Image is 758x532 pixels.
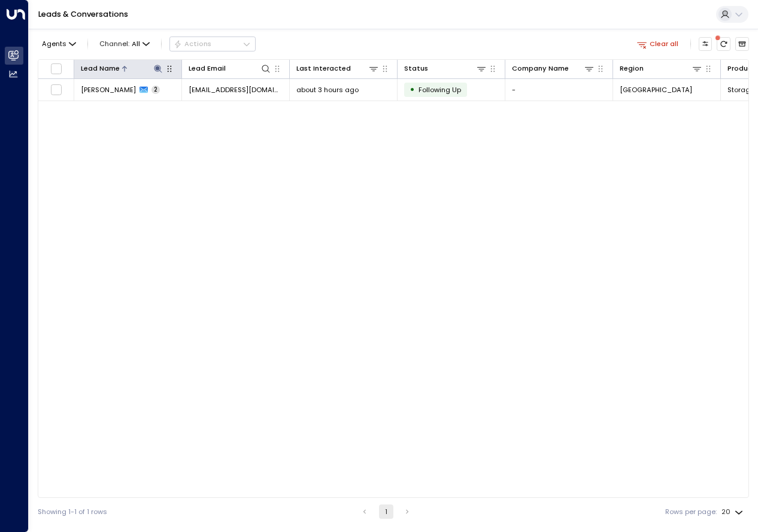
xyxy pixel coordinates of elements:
[296,63,351,74] div: Last Interacted
[95,37,153,50] span: Channel:
[95,37,153,50] button: Channel:All
[404,63,428,74] div: Status
[505,79,613,100] td: -
[151,86,160,94] span: 2
[357,504,415,519] nav: pagination navigation
[620,63,644,74] div: Region
[699,37,712,51] button: Customize
[189,63,226,74] div: Lead Email
[419,85,461,95] span: Following Up
[620,63,702,74] div: Region
[81,63,163,74] div: Lead Name
[81,63,120,74] div: Lead Name
[379,504,393,519] button: page 1
[42,41,66,47] span: Agents
[50,63,62,75] span: Toggle select all
[665,507,717,517] label: Rows per page:
[174,39,211,48] div: Actions
[169,37,256,51] div: Button group with a nested menu
[189,85,283,95] span: jodie0381@gmail.com
[50,84,62,96] span: Toggle select row
[296,85,359,95] span: about 3 hours ago
[717,37,730,51] span: There are new threads available. Refresh the grid to view the latest updates.
[620,85,692,95] span: London
[633,37,683,50] button: Clear all
[727,63,756,74] div: Product
[189,63,271,74] div: Lead Email
[38,9,128,19] a: Leads & Conversations
[81,85,136,95] span: Jodie Richards
[404,63,487,74] div: Status
[512,63,569,74] div: Company Name
[38,507,107,517] div: Showing 1-1 of 1 rows
[38,37,80,50] button: Agents
[727,85,754,95] span: Storage
[169,37,256,51] button: Actions
[735,37,749,51] button: Archived Leads
[410,81,415,98] div: •
[132,40,140,48] span: All
[721,504,745,519] div: 20
[512,63,595,74] div: Company Name
[296,63,379,74] div: Last Interacted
